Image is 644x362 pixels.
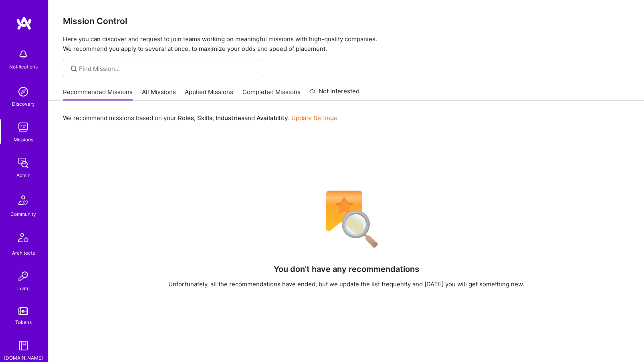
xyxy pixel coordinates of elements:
[16,171,30,179] div: Admin
[15,84,31,100] img: discovery
[63,114,337,122] p: We recommend missions based on your , , and .
[256,114,288,122] b: Availability
[242,88,301,101] a: Completed Missions
[4,354,43,362] div: [DOMAIN_NAME]
[216,114,244,122] b: Industries
[15,46,31,62] img: bell
[14,229,33,249] img: Architects
[63,88,133,101] a: Recommended Missions
[312,185,380,253] img: No Results
[178,114,194,122] b: Roles
[79,64,257,73] input: Find Mission...
[69,64,79,73] i: icon SearchGrey
[142,88,176,101] a: All Missions
[15,155,31,171] img: admin teamwork
[9,62,38,71] div: Notifications
[168,280,524,288] div: Unfortunately, all the recommendations have ended, but we update the list frequently and [DATE] y...
[12,249,35,257] div: Architects
[18,307,28,315] img: tokens
[14,191,33,210] img: Community
[63,16,630,26] h3: Mission Control
[10,210,36,218] div: Community
[63,34,630,54] p: Here you can discover and request to join teams working on meaningful missions with high-quality ...
[15,318,32,326] div: Tokens
[15,119,31,135] img: teamwork
[17,284,30,293] div: Invite
[197,114,212,122] b: Skills
[14,135,33,144] div: Missions
[16,16,32,30] img: logo
[15,268,31,284] img: Invite
[291,114,337,122] a: Update Settings
[12,100,35,108] div: Discovery
[15,338,31,354] img: guide book
[274,264,419,274] h4: You don't have any recommendations
[309,86,359,101] a: Not Interested
[185,88,233,101] a: Applied Missions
